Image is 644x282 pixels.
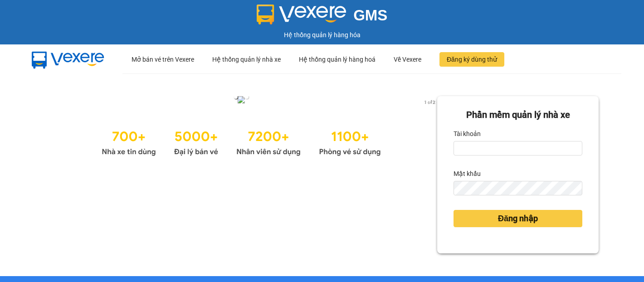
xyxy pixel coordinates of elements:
img: mbUUG5Q.png [23,44,113,74]
span: GMS [353,7,387,24]
img: Statistics.png [102,124,381,159]
label: Mật khẩu [454,166,481,181]
div: Hệ thống quản lý nhà xe [212,45,281,74]
div: Hệ thống quản lý hàng hóa [2,30,642,40]
a: GMS [257,14,388,21]
button: next slide / item [424,96,437,106]
label: Tài khoản [454,126,481,141]
li: slide item 1 [234,95,238,99]
span: Đăng nhập [498,212,538,225]
button: previous slide / item [45,96,58,106]
p: 1 of 2 [421,96,437,108]
input: Mật khẩu [454,181,582,195]
li: slide item 2 [245,95,249,99]
img: logo 2 [257,5,346,24]
div: Về Vexere [394,45,421,74]
span: Đăng ký dùng thử [447,54,497,64]
div: Mở bán vé trên Vexere [132,45,194,74]
button: Đăng nhập [454,210,582,227]
div: Hệ thống quản lý hàng hoá [299,45,376,74]
button: Đăng ký dùng thử [439,52,504,67]
input: Tài khoản [454,141,582,156]
div: Phần mềm quản lý nhà xe [454,108,582,122]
